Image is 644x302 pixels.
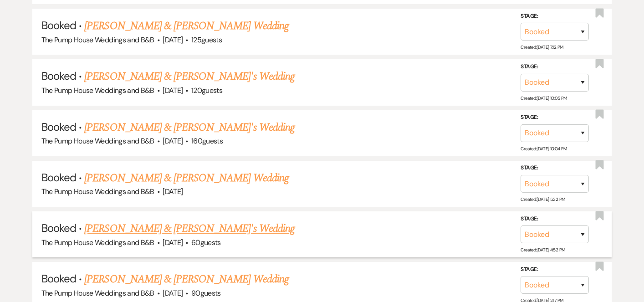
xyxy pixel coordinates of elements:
span: The Pump House Weddings and B&B [41,35,154,45]
span: Booked [41,170,76,184]
label: Stage: [521,265,589,275]
span: 90 guests [191,288,221,298]
span: Created: [DATE] 7:12 PM [521,44,563,50]
span: 120 guests [191,86,222,95]
span: The Pump House Weddings and B&B [41,288,154,298]
span: [DATE] [163,238,183,247]
span: Booked [41,221,76,235]
span: Created: [DATE] 4:52 PM [521,247,565,253]
span: The Pump House Weddings and B&B [41,187,154,196]
span: [DATE] [163,136,183,146]
span: Created: [DATE] 10:04 PM [521,146,567,152]
span: Booked [41,120,76,134]
label: Stage: [521,62,589,72]
span: [DATE] [163,187,183,196]
span: [DATE] [163,288,183,298]
a: [PERSON_NAME] & [PERSON_NAME] Wedding [84,18,288,34]
span: Created: [DATE] 5:32 PM [521,196,565,202]
span: The Pump House Weddings and B&B [41,136,154,146]
a: [PERSON_NAME] & [PERSON_NAME] Wedding [84,170,288,186]
span: Created: [DATE] 10:05 PM [521,95,567,101]
span: [DATE] [163,35,183,45]
span: 160 guests [191,136,223,146]
span: The Pump House Weddings and B&B [41,86,154,95]
a: [PERSON_NAME] & [PERSON_NAME]'s Wedding [84,68,295,85]
a: [PERSON_NAME] & [PERSON_NAME]'s Wedding [84,220,295,237]
label: Stage: [521,11,589,21]
label: Stage: [521,113,589,123]
span: The Pump House Weddings and B&B [41,238,154,247]
span: 60 guests [191,238,221,247]
label: Stage: [521,214,589,224]
span: 125 guests [191,35,222,45]
label: Stage: [521,163,589,173]
span: Booked [41,271,76,286]
span: Booked [41,69,76,83]
span: Booked [41,18,76,32]
span: [DATE] [163,86,183,95]
a: [PERSON_NAME] & [PERSON_NAME]'s Wedding [84,119,295,136]
a: [PERSON_NAME] & [PERSON_NAME] Wedding [84,271,288,287]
